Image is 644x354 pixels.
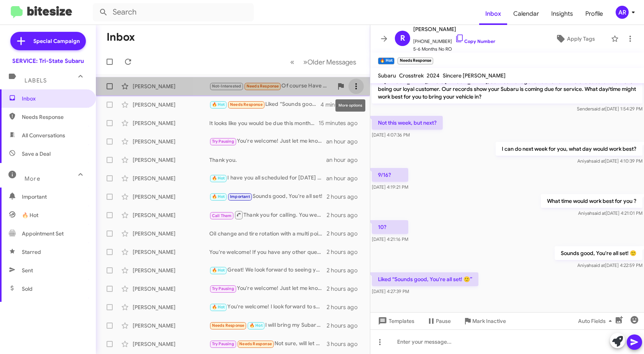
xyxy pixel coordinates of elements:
nav: Page navigation example [286,54,361,70]
button: Mark Inactive [457,314,512,328]
span: 🔥 Hot [212,194,225,199]
span: 🔥 Hot [212,305,225,310]
div: Thank you for calling. You were here 8/4. Have a great day [209,210,327,220]
div: [PERSON_NAME] [133,211,209,219]
span: Sender [DATE] 1:54:29 PM [577,106,642,112]
div: an hour ago [326,156,364,164]
div: You're welcome! Just let me know when you're ready to schedule, and I'll be happy to assist you. 🙂 [209,137,326,146]
div: 2 hours ago [327,248,364,256]
p: Liked “Sounds good, You're all set! 🙂” [372,272,478,286]
div: [PERSON_NAME] [133,285,209,293]
span: Try Pausing [212,139,234,144]
a: Copy Number [455,38,495,44]
div: [PERSON_NAME] [133,119,209,127]
span: Starred [22,248,41,256]
button: Templates [370,314,421,328]
a: Special Campaign [10,32,86,50]
span: Needs Response [22,113,87,121]
span: [PERSON_NAME] [413,25,495,34]
div: [PERSON_NAME] [133,193,209,201]
span: 🔥 Hot [212,268,225,273]
button: Apply Tags [542,32,607,46]
div: [PERSON_NAME] [133,230,209,237]
span: 🔥 Hot [212,102,225,107]
button: Next [299,54,361,70]
span: Sold [22,285,33,293]
div: [PERSON_NAME] [133,322,209,329]
div: [PERSON_NAME] [133,156,209,164]
span: [DATE] 4:27:39 PM [372,288,409,294]
span: Older Messages [307,58,356,66]
div: [PERSON_NAME] [133,248,209,256]
button: Auto Fields [572,314,621,328]
span: 🔥 Hot [212,176,225,181]
p: 10? [372,220,408,234]
div: [PERSON_NAME] [133,101,209,109]
input: Search [93,3,254,21]
span: Inbox [22,95,87,102]
span: Important [230,194,250,199]
span: More [25,175,40,182]
button: Pause [421,314,457,328]
div: an hour ago [326,175,364,182]
div: 2 hours ago [327,303,364,311]
span: said at [591,158,605,164]
span: Important [22,193,87,201]
div: Thank you. [209,156,326,164]
span: 5-6 Months No RO [413,45,495,53]
a: Inbox [479,3,507,25]
h1: Inbox [107,31,135,43]
a: Calendar [507,3,545,25]
span: Not-Interested [212,84,242,89]
div: 2 hours ago [327,267,364,274]
span: All Conversations [22,132,65,139]
span: Try Pausing [212,286,234,291]
span: Special Campaign [33,37,80,45]
small: Needs Response [398,58,433,64]
span: Mark Inactive [472,314,506,328]
div: 2 hours ago [327,322,364,329]
div: [PERSON_NAME] [133,267,209,274]
span: Call Them [212,213,232,218]
p: I can do next week for you, what day would work best? [496,142,642,156]
span: « [290,57,294,67]
div: 2 hours ago [327,193,364,201]
span: Sincere [PERSON_NAME] [443,72,506,79]
div: Liked “Sounds good, You're all set! 🙂” [209,100,320,109]
div: [PERSON_NAME] [133,303,209,311]
div: It looks like you would be due this month, So I would say [DATE] would be best [209,119,319,127]
div: 3 hours ago [327,340,364,348]
div: I will bring my Subaru [DATE] morning 7 o'clock [209,321,327,330]
span: said at [592,106,605,112]
span: Save a Deal [22,150,51,158]
span: Auto Fields [578,314,615,328]
p: What time would work best for you ? [541,194,642,208]
div: Not sure, will let you know [209,339,327,348]
span: 2024 [427,72,440,79]
div: 2 hours ago [327,211,364,219]
div: 2 hours ago [327,230,364,237]
a: Insights [545,3,579,25]
a: Profile [579,3,609,25]
span: Subaru [378,72,396,79]
div: [PERSON_NAME] [133,138,209,145]
button: Previous [286,54,299,70]
span: 🔥 Hot [22,211,38,219]
span: Templates [376,314,414,328]
p: 9/16? [372,168,408,182]
span: Needs Response [239,341,272,346]
div: You're welcome! I look forward to seeing you [DATE] at 8am. 🙂 [209,303,327,311]
div: Sounds good, You're all set! [209,192,327,201]
p: Not this week, but next? [372,116,443,130]
span: 🔥 Hot [250,323,263,328]
span: Needs Response [212,323,245,328]
small: 🔥 Hot [378,58,394,64]
div: Oil change and tire rotation with a multi point inspection [209,230,327,237]
span: Aniyah [DATE] 4:10:39 PM [577,158,642,164]
div: You're welcome! If you have any other questions or need assistance, feel free to ask. [209,248,327,256]
div: You're welcome! Just let me know when you're ready to book your appointment. Have a great day! [209,284,327,293]
span: [PHONE_NUMBER] [413,34,495,45]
